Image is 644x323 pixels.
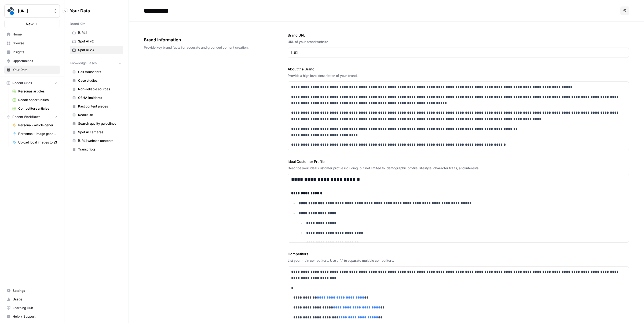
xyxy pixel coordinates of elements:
[288,33,629,38] label: Brand URL
[288,166,629,171] div: Describe your ideal customer profile including, but not limited to, demographic profile, lifestyl...
[288,258,629,263] div: List your main competitors. Use a "," to separate multiple competitors.
[78,70,121,74] span: Call transcripts
[78,113,121,117] span: Reddit DB
[13,297,57,302] span: Usage
[4,286,60,295] a: Settings
[13,50,57,55] span: Insights
[70,128,123,137] a: Spot AI cameras
[78,147,121,152] span: Transcripts
[288,40,629,44] div: URL of your brand website
[18,106,57,111] span: Competitors articles
[13,59,57,63] span: Opportunities
[70,68,123,76] a: Call transcripts
[288,66,629,72] label: About the Brand
[4,113,60,121] button: Recent Workflows
[288,159,629,164] label: Ideal Customer Profile
[144,37,258,43] span: Brand Information
[288,251,629,257] label: Competitors
[4,66,60,74] a: Your Data
[18,123,57,128] span: Persona - article generation
[78,39,121,44] span: Spot AI v2
[4,304,60,312] a: Learning Hub
[78,130,121,135] span: Spot AI cameras
[70,145,123,154] a: Transcripts
[70,28,123,37] a: [URL]
[10,87,60,96] a: Personas articles
[18,8,50,14] span: [URL]
[70,61,97,66] span: Knowledge Bases
[4,4,60,18] button: Workspace: spot.ai
[18,98,57,102] span: Reddit opportunities
[18,140,57,145] span: Upload local images to s3
[10,96,60,104] a: Reddit opportunities
[4,295,60,304] a: Usage
[70,21,85,26] span: Brand Kits
[13,288,57,293] span: Settings
[70,137,123,145] a: [URL] website contents
[70,46,123,54] a: Spot AI v3
[10,121,60,130] a: Persona - article generation
[13,67,57,72] span: Your Data
[78,87,121,92] span: Non-reliable sources
[70,85,123,94] a: Non-reliable sources
[12,81,32,85] span: Recent Grids
[12,114,40,119] span: Recent Workflows
[13,314,57,319] span: Help + Support
[78,104,121,109] span: Past content pieces
[78,30,121,35] span: [URL]
[10,130,60,138] a: Personas - Image generator
[18,131,57,136] span: Personas - Image generator
[4,79,60,87] button: Recent Grids
[18,89,57,94] span: Personas articles
[78,78,121,83] span: Case studies
[13,32,57,37] span: Home
[4,57,60,65] a: Opportunities
[26,21,34,27] span: New
[4,39,60,48] a: Browse
[70,102,123,111] a: Past content pieces
[10,138,60,147] a: Upload local images to s3
[6,6,16,16] img: spot.ai Logo
[78,121,121,126] span: Search quality guidelines
[291,50,625,55] input: www.sundaysoccer.com
[13,306,57,310] span: Learning Hub
[10,104,60,113] a: Competitors articles
[4,20,60,28] button: New
[13,41,57,46] span: Browse
[4,48,60,56] a: Insights
[144,45,258,50] span: Provide key brand facts for accurate and grounded content creation.
[78,138,121,143] span: [URL] website contents
[78,95,121,100] span: OSHA incidents
[288,73,629,78] div: Provide a high level description of your brand.
[70,119,123,128] a: Search quality guidelines
[70,8,117,14] span: Your Data
[70,94,123,102] a: OSHA incidents
[70,76,123,85] a: Case studies
[4,312,60,321] button: Help + Support
[70,111,123,119] a: Reddit DB
[78,48,121,52] span: Spot AI v3
[70,37,123,46] a: Spot AI v2
[4,30,60,39] a: Home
